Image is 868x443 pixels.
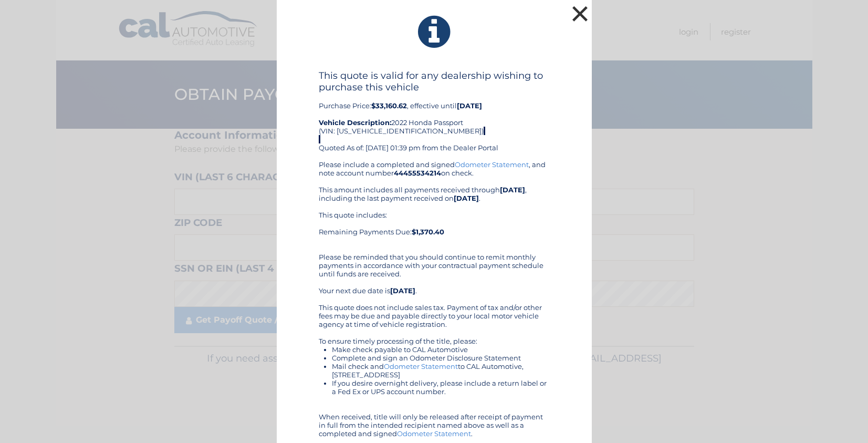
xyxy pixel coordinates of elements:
[457,101,482,110] b: [DATE]
[454,194,479,202] b: [DATE]
[319,118,391,127] strong: Vehicle Description:
[332,354,550,362] li: Complete and sign an Odometer Disclosure Statement
[319,211,550,244] div: This quote includes: Remaining Payments Due:
[319,70,550,93] h4: This quote is valid for any dealership wishing to purchase this vehicle
[412,228,444,236] b: $1,370.40
[384,362,458,370] a: Odometer Statement
[319,70,550,160] div: Purchase Price: , effective until 2022 Honda Passport (VIN: [US_VEHICLE_IDENTIFICATION_NUMBER]) Q...
[332,345,550,354] li: Make check payable to CAL Automotive
[397,429,471,438] a: Odometer Statement
[455,160,529,169] a: Odometer Statement
[570,3,591,24] button: ×
[332,379,550,396] li: If you desire overnight delivery, please include a return label or a Fed Ex or UPS account number.
[371,101,407,110] b: $33,160.62
[332,362,550,379] li: Mail check and to CAL Automotive, [STREET_ADDRESS]
[390,286,415,295] b: [DATE]
[500,186,525,194] b: [DATE]
[394,169,441,177] b: 44455534214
